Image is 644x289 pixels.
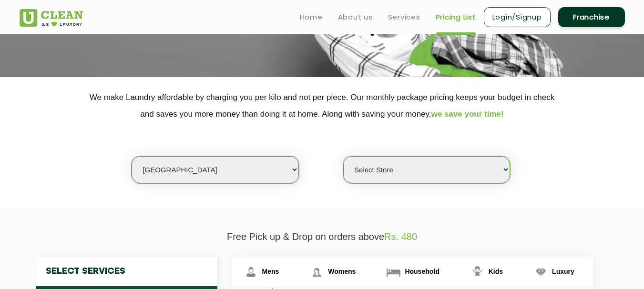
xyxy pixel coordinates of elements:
[532,264,549,280] img: Luxury
[20,231,625,242] p: Free Pick up & Drop on orders above
[20,89,625,122] p: We make Laundry affordable by charging you per kilo and not per piece. Our monthly package pricin...
[388,11,420,23] a: Services
[431,110,504,119] span: we save your time!
[484,7,551,27] a: Login/Signup
[338,11,373,23] a: About us
[385,264,402,280] img: Household
[300,11,323,23] a: Home
[20,9,83,27] img: UClean Laundry and Dry Cleaning
[552,268,574,275] span: Luxury
[328,268,356,275] span: Womens
[384,231,417,242] span: Rs. 480
[469,264,486,280] img: Kids
[243,264,259,280] img: Mens
[405,268,439,275] span: Household
[36,257,217,286] h4: Select Services
[436,11,476,23] a: Pricing List
[489,268,503,275] span: Kids
[308,264,325,280] img: Womens
[558,7,625,27] a: Franchise
[262,268,279,275] span: Mens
